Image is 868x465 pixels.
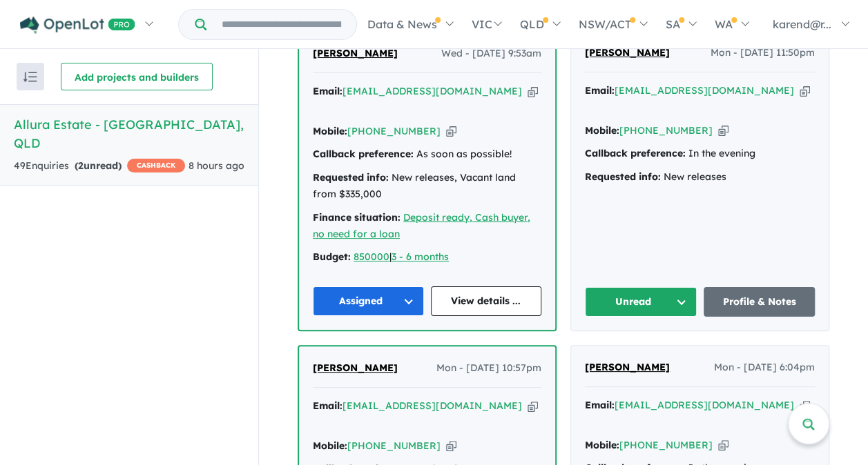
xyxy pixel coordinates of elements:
button: Unread [585,287,697,317]
span: Mon - [DATE] 11:50pm [711,45,815,61]
strong: Mobile: [313,439,347,452]
input: Try estate name, suburb, builder or developer [209,10,354,39]
a: [PERSON_NAME] [585,45,670,61]
a: View details ... [431,286,542,316]
span: Wed - [DATE] 9:53am [441,46,541,62]
strong: Finance situation: [313,211,401,224]
span: 2 [78,159,84,172]
span: karend@r... [773,17,831,31]
button: Copy [800,398,810,413]
span: [PERSON_NAME] [585,46,670,59]
a: [PHONE_NUMBER] [347,439,441,452]
a: Deposit ready, Cash buyer, no need for a loan [313,211,530,240]
strong: Requested info: [313,171,389,184]
button: Copy [718,123,729,138]
button: Copy [800,83,810,98]
button: Copy [446,124,456,139]
button: Copy [718,438,729,453]
button: Assigned [313,286,424,316]
img: Openlot PRO Logo White [20,17,135,34]
span: Mon - [DATE] 6:04pm [714,359,815,376]
strong: Budget: [313,250,351,263]
strong: Callback preference: [313,148,414,160]
a: [PHONE_NUMBER] [347,125,441,137]
span: [PERSON_NAME] [313,47,398,59]
strong: ( unread) [75,159,122,172]
button: Add projects and builders [61,63,213,90]
div: In the evening [585,146,815,162]
img: sort.svg [23,72,37,82]
a: [PERSON_NAME] [313,46,398,62]
div: New releases, Vacant land from $335,000 [313,170,541,203]
a: [EMAIL_ADDRESS][DOMAIN_NAME] [615,399,794,411]
strong: Email: [313,85,343,97]
span: [PERSON_NAME] [585,361,670,373]
h5: Allura Estate - [GEOGRAPHIC_DATA] , QLD [14,115,244,152]
strong: Email: [585,399,615,411]
a: 3 - 6 months [392,250,449,263]
span: [PERSON_NAME] [313,362,398,374]
a: [PHONE_NUMBER] [619,439,713,451]
strong: Mobile: [313,125,347,137]
div: As soon as possible! [313,146,541,163]
span: CASHBACK [127,159,185,172]
span: Mon - [DATE] 10:57pm [436,360,541,377]
button: Copy [528,84,538,99]
span: 8 hours ago [189,159,244,172]
button: Copy [446,439,456,453]
strong: Mobile: [585,124,619,137]
a: [EMAIL_ADDRESS][DOMAIN_NAME] [343,399,522,412]
div: | [313,249,541,266]
strong: Mobile: [585,439,619,451]
button: Copy [528,399,538,413]
a: [EMAIL_ADDRESS][DOMAIN_NAME] [343,85,522,97]
a: [PERSON_NAME] [313,360,398,377]
strong: Requested info: [585,170,661,183]
strong: Email: [585,84,615,97]
div: New releases [585,169,815,186]
a: [EMAIL_ADDRESS][DOMAIN_NAME] [615,84,794,97]
strong: Callback preference: [585,147,686,159]
a: [PHONE_NUMBER] [619,124,713,137]
div: 49 Enquir ies [14,158,185,175]
a: 850000 [354,250,389,263]
a: [PERSON_NAME] [585,359,670,376]
strong: Email: [313,399,343,412]
a: Profile & Notes [704,287,816,317]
